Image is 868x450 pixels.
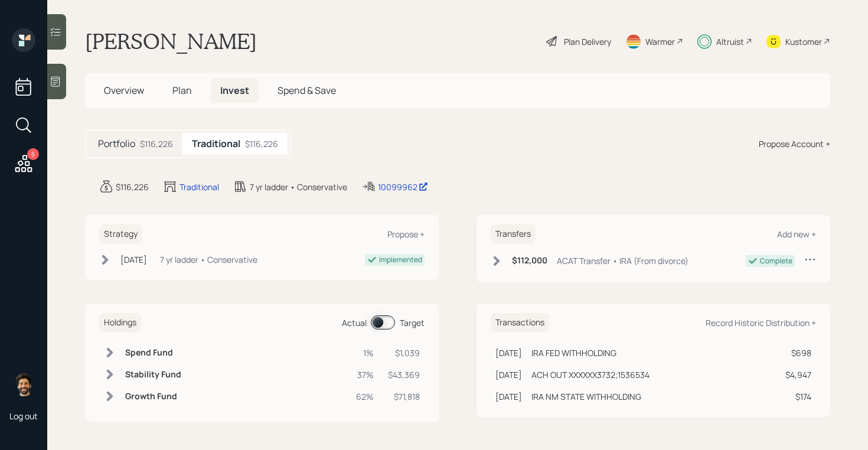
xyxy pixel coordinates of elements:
div: IRA FED WITHHOLDING [531,347,616,359]
div: Actual [342,317,367,329]
div: IRA NM STATE WITHHOLDING [531,390,641,403]
div: Complete [760,256,792,266]
h5: Traditional [192,138,240,149]
div: 10099962 [378,181,428,193]
div: Propose Account + [759,138,830,150]
h6: Strategy [99,224,142,244]
div: Traditional [180,181,219,193]
div: $174 [785,390,811,403]
div: 37% [356,369,374,381]
h6: Growth Fund [125,392,181,402]
div: Record Historic Distribution + [706,317,816,328]
div: 7 yr ladder • Conservative [160,253,257,266]
span: Spend & Save [278,84,336,97]
div: [DATE] [120,253,147,266]
div: 62% [356,390,374,403]
h5: Portfolio [98,138,135,149]
div: $1,039 [388,347,420,359]
span: Overview [104,84,144,97]
img: eric-schwartz-headshot.png [12,373,35,396]
div: Target [400,317,425,329]
div: $116,226 [116,181,149,193]
div: Propose + [387,229,425,240]
div: $116,226 [245,138,278,150]
div: 1% [356,347,374,359]
div: [DATE] [495,390,522,403]
div: 5 [27,148,39,160]
h6: Holdings [99,313,141,332]
h6: Spend Fund [125,348,181,358]
div: $43,369 [388,369,420,381]
div: Warmer [645,35,675,48]
div: $71,818 [388,390,420,403]
div: Kustomer [785,35,822,48]
h6: Transactions [491,313,549,332]
div: Log out [9,410,38,422]
div: [DATE] [495,347,522,359]
div: Add new + [777,229,816,240]
span: Invest [220,84,249,97]
div: Altruist [716,35,744,48]
span: Plan [172,84,192,97]
div: ACH OUT XXXXXX3732;1536534 [531,369,650,381]
h6: Stability Fund [125,370,181,380]
div: $698 [785,347,811,359]
div: $116,226 [140,138,173,150]
div: Implemented [379,255,422,265]
div: [DATE] [495,369,522,381]
h6: Transfers [491,224,536,244]
h6: $112,000 [512,256,547,266]
div: $4,947 [785,369,811,381]
div: Plan Delivery [564,35,611,48]
div: ACAT Transfer • IRA (From divorce) [557,255,688,267]
div: 7 yr ladder • Conservative [250,181,347,193]
h1: [PERSON_NAME] [85,28,257,54]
